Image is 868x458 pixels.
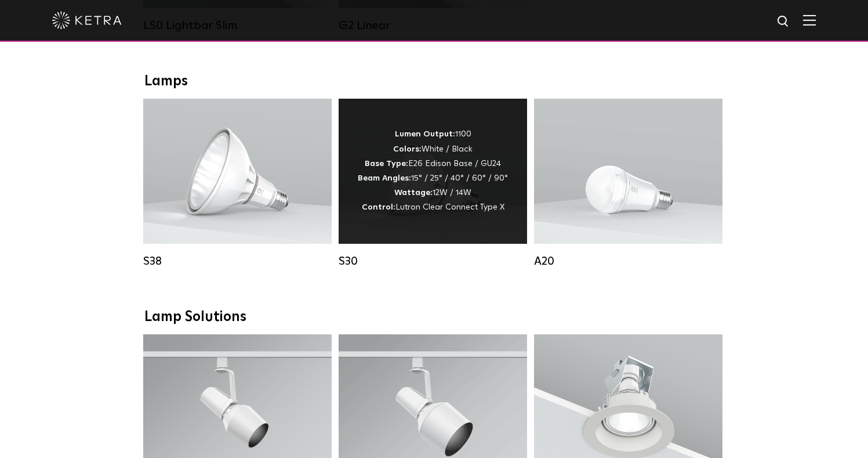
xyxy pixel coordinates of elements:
[395,130,455,138] strong: Lumen Output:
[144,73,724,90] div: Lamps
[144,309,724,326] div: Lamp Solutions
[143,99,332,270] a: S38 Lumen Output:1100Colors:White / BlackBase Type:E26 Edison Base / GU24Beam Angles:10° / 25° / ...
[339,254,527,268] div: S30
[395,203,504,211] span: Lutron Clear Connect Type X
[339,99,527,270] a: S30 Lumen Output:1100Colors:White / BlackBase Type:E26 Edison Base / GU24Beam Angles:15° / 25° / ...
[394,189,433,197] strong: Wattage:
[358,127,508,215] div: 1100 White / Black E26 Edison Base / GU24 15° / 25° / 40° / 60° / 90° 12W / 14W
[393,145,422,153] strong: Colors:
[776,15,791,29] img: search icon
[143,254,332,268] div: S38
[534,254,722,268] div: A20
[803,15,816,26] img: Hamburger%20Nav.svg
[362,203,395,211] strong: Control:
[52,12,122,29] img: ketra-logo-2019-white
[534,99,722,270] a: A20 Lumen Output:600 / 800Colors:White / BlackBase Type:E26 Edison Base / GU24Beam Angles:Omni-Di...
[358,174,411,182] strong: Beam Angles:
[365,160,408,168] strong: Base Type:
